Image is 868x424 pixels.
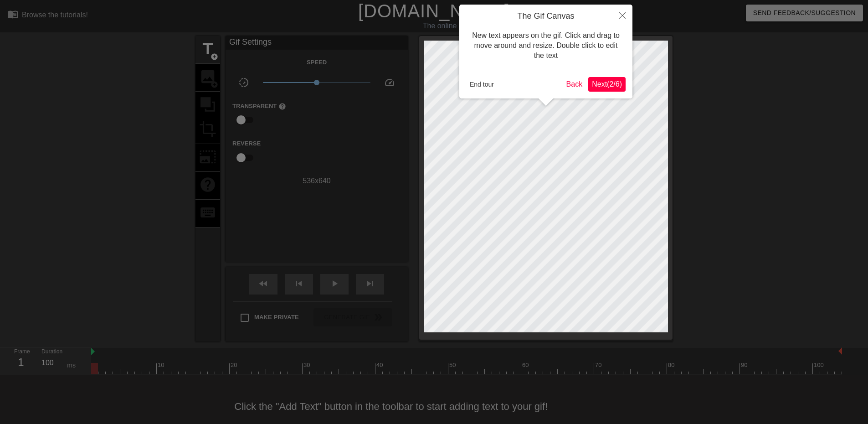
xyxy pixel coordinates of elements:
label: Transparent [232,102,286,111]
span: speed [384,77,395,88]
span: Next ( 2 / 6 ) [592,80,622,88]
div: New text appears on the gif. Click and drag to move around and resize. Double click to edit the text [466,21,626,70]
label: Reverse [232,139,261,148]
span: title [199,40,216,57]
span: menu_book [7,9,18,20]
span: add_circle [211,53,218,61]
h4: The Gif Canvas [466,11,626,21]
div: 40 [376,361,385,370]
span: fast_rewind [258,278,269,289]
div: 30 [303,361,312,370]
div: 50 [449,361,457,370]
div: 20 [231,361,239,370]
label: Duration [41,349,62,355]
button: Send Feedback/Suggestion [746,5,863,21]
button: Next [588,77,626,92]
span: Send Feedback/Suggestion [753,7,856,19]
div: ms [67,361,76,370]
div: Gif Settings [226,36,408,50]
span: slow_motion_video [238,77,249,88]
div: 80 [668,361,676,370]
span: help [278,103,286,110]
div: 1 [14,354,28,371]
div: 536 x 640 [226,176,408,186]
span: Make Private [254,313,299,322]
div: 10 [158,361,166,370]
a: [DOMAIN_NAME] [358,1,510,21]
span: skip_next [365,278,375,289]
span: skip_previous [293,278,304,289]
button: End tour [466,78,498,91]
div: The online gif editor [294,21,616,31]
button: Back [563,77,586,92]
a: Browse the tutorials! [7,9,88,23]
img: bound-end.png [838,347,842,355]
button: Close [612,5,632,26]
div: 60 [522,361,530,370]
div: 90 [741,361,749,370]
label: Speed [307,58,327,67]
div: Frame [7,347,35,374]
div: 70 [595,361,603,370]
div: 100 [814,361,825,370]
span: play_arrow [329,278,340,289]
div: Browse the tutorials! [22,11,88,19]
